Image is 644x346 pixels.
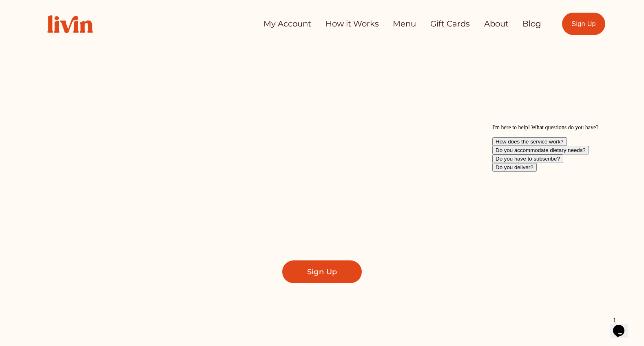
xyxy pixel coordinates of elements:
button: Do you accommodate dietary needs? [3,25,100,33]
a: Blog [522,16,541,32]
a: Menu [393,16,416,32]
a: About [484,16,509,32]
a: Sign Up [282,260,362,283]
a: My Account [263,16,311,32]
iframe: chat widget [489,121,636,309]
button: Do you deliver? [3,42,48,51]
span: I'm here to help! What questions do you have? [3,3,109,9]
button: Do you have to subscribe? [3,33,74,42]
a: Sign Up [562,13,605,35]
iframe: chat widget [610,313,636,338]
img: Livin [39,7,102,42]
span: Let us Take Dinner off Your Plate [124,101,528,180]
a: Gift Cards [430,16,470,32]
div: I'm here to help! What questions do you have?How does the service work?Do you accommodate dietary... [3,3,150,51]
a: How it Works [325,16,379,32]
span: Find a local chef who prepares customized, healthy meals in your kitchen [182,192,462,229]
button: How does the service work? [3,16,78,25]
